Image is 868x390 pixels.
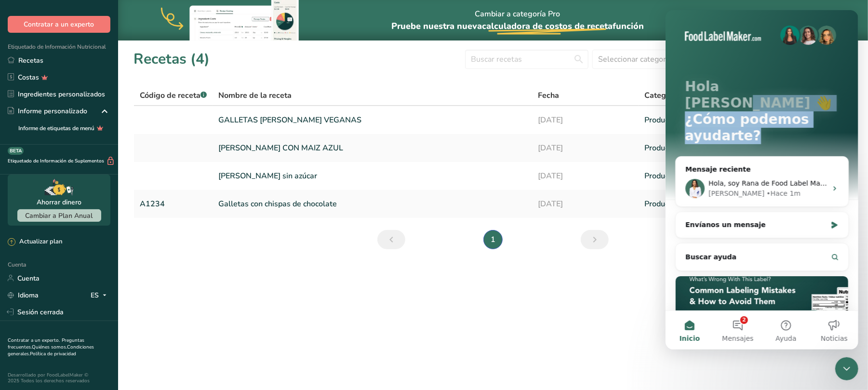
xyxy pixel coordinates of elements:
button: Mensajes [48,301,96,339]
button: Contratar a un experto [8,16,110,33]
font: Ahorrar dinero [37,198,81,207]
a: [PERSON_NAME] CON MAIZ AZUL [218,138,526,158]
font: Categoría [644,90,680,101]
span: Noticias [155,325,182,332]
font: ES [91,291,99,300]
img: [Free Webinar] What's wrong with this Label? [10,266,183,334]
font: Productos de panadería [644,143,727,153]
button: Noticias [145,301,193,339]
font: Recetas (4) [134,49,210,69]
a: [DATE] [538,138,633,158]
font: Productos de panadería [644,115,727,125]
font: Cuenta [8,261,26,269]
font: Desarrollado por FoodLabelMaker © [8,372,88,378]
font: BETA [10,148,22,154]
font: Informe personalizado [18,107,87,116]
a: [DATE] [538,194,633,214]
iframe: Chat en vivo de Intercom [666,10,858,350]
font: Fecha [538,90,559,101]
a: [DATE] [538,110,633,130]
a: Productos de panadería [644,138,811,158]
font: Nombre de la receta [218,90,292,101]
font: Recetas [18,56,43,65]
a: Condiciones generales. [8,344,94,357]
font: [PERSON_NAME] sin azúcar [218,171,317,181]
font: [DATE] [538,171,563,181]
font: Costas [18,73,39,82]
font: Idioma [18,291,39,300]
font: Productos de panadería [644,199,727,209]
a: Productos de panadería [644,166,811,186]
button: Ayuda [96,301,145,339]
a: Contratar a un experto. [8,337,60,344]
font: Productos de panadería [644,171,727,181]
a: Galletas con chispas de chocolate [218,194,526,214]
font: Galletas con chispas de chocolate [218,199,337,209]
a: Productos de panadería [644,110,811,130]
a: [PERSON_NAME] sin azúcar [218,166,526,186]
font: [DATE] [538,115,563,125]
font: Cuenta [17,274,40,283]
font: [PERSON_NAME] CON MAIZ AZUL [218,143,343,153]
a: Política de privacidad [30,350,76,357]
div: Envíanos un mensaje [10,202,183,228]
span: Hola, soy Rana de Food Label Maker. Haz clic en Descargar en la página del creador de recetas. [43,169,366,177]
font: Ingredientes personalizados [18,90,105,99]
span: Buscar ayuda [20,242,71,252]
button: Buscar ayuda [14,237,179,256]
font: función [613,20,644,32]
font: Sesión cerrada [17,308,64,317]
button: Cambiar a Plan Anual [17,209,101,222]
span: Inicio [14,325,35,332]
iframe: Chat en vivo de Intercom [835,357,858,380]
a: [DATE] [538,166,633,186]
span: Mensajes [56,325,88,332]
div: Envíanos un mensaje [20,210,161,220]
input: Buscar recetas [465,50,588,69]
div: [Free Webinar] What's wrong with this Label? [10,266,183,388]
font: Informe de etiquetas de menú [18,124,94,132]
font: [DATE] [538,143,563,153]
font: Etiquetado de Información de Suplementos [8,158,104,164]
a: Página anterior [377,230,405,249]
font: GALLETAS [PERSON_NAME] VEGANAS [218,115,361,125]
font: Código de receta [140,90,200,101]
font: Pruebe nuestra nueva [391,20,482,32]
font: [DATE] [538,199,563,209]
font: Actualizar plan [19,237,62,246]
font: calculadora de costos de receta [482,20,613,32]
font: Cambiar a Plan Anual [26,211,93,220]
span: Ayuda [110,325,131,332]
font: 2025 Todos los derechos reservados [8,377,90,384]
a: Página siguiente [581,230,609,249]
font: A1234 [140,199,165,209]
a: GALLETAS [PERSON_NAME] VEGANAS [218,110,526,130]
a: Quiénes somos. [32,344,67,350]
div: • Hace 1m [101,178,135,188]
a: Preguntas frecuentes. [8,337,84,350]
a: A1234 [140,194,207,214]
font: Etiquetado de Información Nutricional [8,43,106,51]
font: Contratar a un experto [24,20,94,29]
div: [PERSON_NAME] [43,178,99,188]
a: Productos de panadería [644,194,811,214]
font: Cambiar a categoría Pro [475,9,561,19]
